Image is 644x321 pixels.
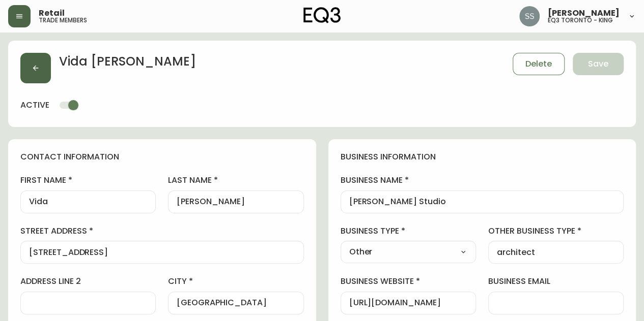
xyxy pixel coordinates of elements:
input: https://www.designshop.com [349,298,467,308]
label: other business type [488,226,624,237]
label: last name [168,175,303,186]
label: business email [488,276,624,287]
button: Delete [513,53,565,75]
label: street address [20,226,304,237]
img: f1b6f2cda6f3b51f95337c5892ce6799 [519,6,540,26]
label: business website [341,276,476,287]
h5: trade members [39,17,87,23]
label: business name [341,175,624,186]
h4: business information [341,151,624,163]
h4: active [20,100,49,111]
label: business type [341,226,476,237]
span: Retail [39,9,65,17]
span: [PERSON_NAME] [548,9,620,17]
img: logo [303,7,341,23]
label: first name [20,175,156,186]
h2: Vida [PERSON_NAME] [59,53,196,75]
span: Delete [525,58,552,70]
label: city [168,276,303,287]
label: address line 2 [20,276,156,287]
h4: contact information [20,151,304,163]
h5: eq3 toronto - king [548,17,613,23]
